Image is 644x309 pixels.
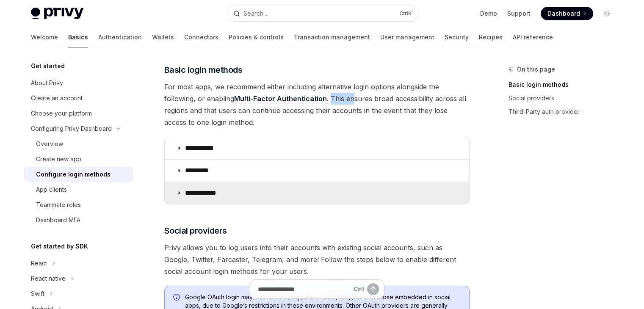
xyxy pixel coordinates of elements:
[509,91,620,105] a: Social providers
[36,139,63,149] div: Overview
[229,27,284,47] a: Policies & controls
[164,64,243,76] span: Basic login methods
[24,152,133,167] a: Create new app
[24,121,133,136] button: Toggle Configuring Privy Dashboard section
[258,280,350,298] input: Ask a question...
[243,8,267,19] div: Search...
[480,9,497,18] a: Demo
[98,27,142,47] a: Authentication
[445,27,469,47] a: Security
[31,273,66,284] div: React native
[227,6,417,21] button: Open search
[184,27,218,47] a: Connectors
[507,9,531,18] a: Support
[31,61,65,71] h5: Get started
[31,241,88,251] h5: Get started by SDK
[36,200,81,210] div: Teammate roles
[547,9,580,18] span: Dashboard
[294,27,370,47] a: Transaction management
[24,75,133,91] a: About Privy
[31,8,83,19] img: light logo
[36,154,81,164] div: Create new app
[509,105,620,119] a: Third-Party auth provider
[24,91,133,106] a: Create an account
[152,27,174,47] a: Wallets
[164,225,227,237] span: Social providers
[31,124,112,134] div: Configuring Privy Dashboard
[600,7,614,20] button: Toggle dark mode
[24,167,133,182] a: Configure login methods
[31,78,63,88] div: About Privy
[36,169,111,179] div: Configure login methods
[31,258,47,268] div: React
[31,108,92,119] div: Choose your platform
[36,215,80,225] div: Dashboard MFA
[36,185,67,195] div: App clients
[399,10,412,17] span: Ctrl K
[541,7,593,20] a: Dashboard
[479,27,503,47] a: Recipes
[31,289,44,299] div: Swift
[24,256,133,271] button: Toggle React section
[380,27,434,47] a: User management
[24,197,133,212] a: Teammate roles
[24,182,133,197] a: App clients
[24,271,133,286] button: Toggle React native section
[513,27,553,47] a: API reference
[31,27,58,47] a: Welcome
[367,283,379,295] button: Send message
[24,212,133,228] a: Dashboard MFA
[234,94,327,103] a: Multi-Factor Authentication
[164,242,470,277] span: Privy allows you to log users into their accounts with existing social accounts, such as Google, ...
[24,286,133,301] button: Toggle Swift section
[509,78,620,91] a: Basic login methods
[517,64,555,74] span: On this page
[164,81,470,128] span: For most apps, we recommend either including alternative login options alongside the following, o...
[68,27,88,47] a: Basics
[24,106,133,121] a: Choose your platform
[31,93,83,103] div: Create an account
[24,136,133,152] a: Overview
